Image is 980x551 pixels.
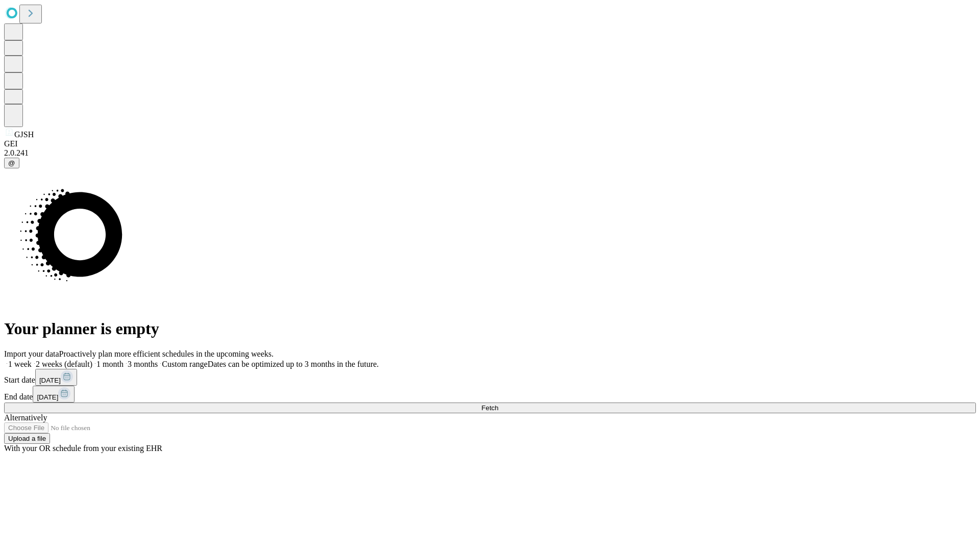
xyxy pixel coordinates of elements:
span: [DATE] [39,377,61,384]
h1: Your planner is empty [4,319,976,338]
span: 1 month [96,360,124,368]
button: Fetch [4,403,976,413]
button: @ [4,158,19,168]
div: Start date [4,369,976,386]
div: 2.0.241 [4,148,976,158]
span: 2 weeks (default) [36,360,92,368]
span: With your OR schedule from your existing EHR [4,444,162,453]
button: [DATE] [33,386,75,403]
span: Proactively plan more efficient schedules in the upcoming weeks. [59,349,274,358]
div: End date [4,386,976,403]
button: [DATE] [35,369,77,386]
button: Upload a file [4,433,50,444]
span: Import your data [4,349,59,358]
span: Dates can be optimized up to 3 months in the future. [208,360,379,368]
span: Alternatively [4,413,47,422]
span: GJSH [14,130,34,139]
span: @ [8,159,15,167]
span: Fetch [481,404,498,412]
span: 3 months [128,360,158,368]
span: Custom range [162,360,207,368]
span: [DATE] [37,393,58,401]
div: GEI [4,139,976,148]
span: 1 week [8,360,32,368]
